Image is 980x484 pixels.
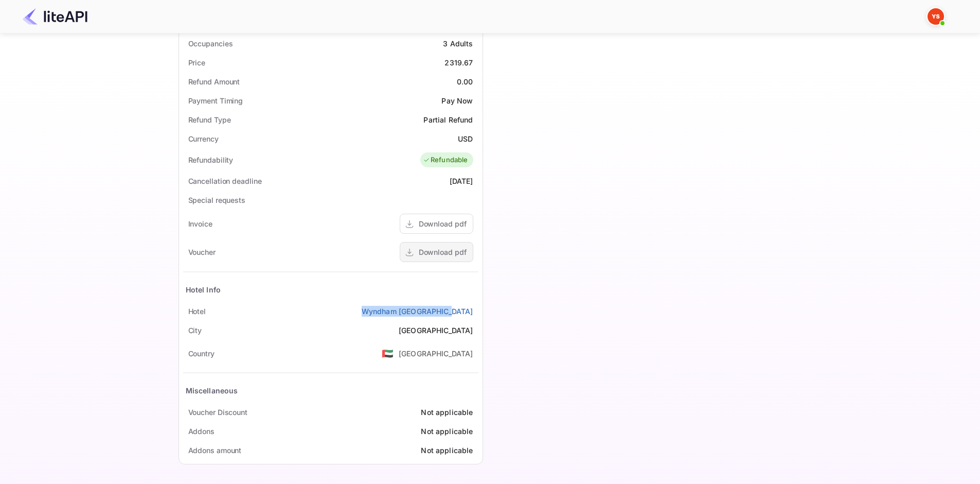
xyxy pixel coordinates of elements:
div: Hotel Info [186,284,221,295]
div: Pay Now [441,95,473,106]
div: Refund Amount [188,76,240,87]
div: Addons [188,426,215,437]
div: Download pdf [419,247,467,257]
div: 0.00 [457,76,473,87]
div: Cancellation deadline [188,176,262,186]
div: Refundability [188,154,234,165]
div: [GEOGRAPHIC_DATA] [399,348,473,359]
div: Not applicable [421,407,473,418]
div: Voucher Discount [188,407,247,418]
div: Refund Type [188,114,231,125]
div: [DATE] [450,176,473,186]
div: Addons amount [188,445,242,456]
div: 3 Adults [443,38,473,49]
div: 2319.67 [444,57,473,68]
div: Refundable [423,155,468,165]
div: Occupancies [188,38,233,49]
div: Special requests [188,195,245,205]
img: LiteAPI Logo [23,8,87,25]
a: Wyndham [GEOGRAPHIC_DATA] [362,306,473,317]
div: Invoice [188,218,212,229]
div: Not applicable [421,445,473,456]
div: Miscellaneous [186,385,238,396]
img: Yandex Support [928,8,944,25]
div: [GEOGRAPHIC_DATA] [399,325,473,336]
div: Not applicable [421,426,473,437]
div: Currency [188,133,219,144]
div: Country [188,348,215,359]
div: Price [188,57,206,68]
div: Hotel [188,306,206,317]
div: Voucher [188,247,216,257]
div: City [188,325,202,336]
div: Payment Timing [188,95,243,106]
span: United States [382,344,394,362]
div: Partial Refund [423,114,473,125]
div: Download pdf [419,218,467,229]
div: USD [458,133,473,144]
